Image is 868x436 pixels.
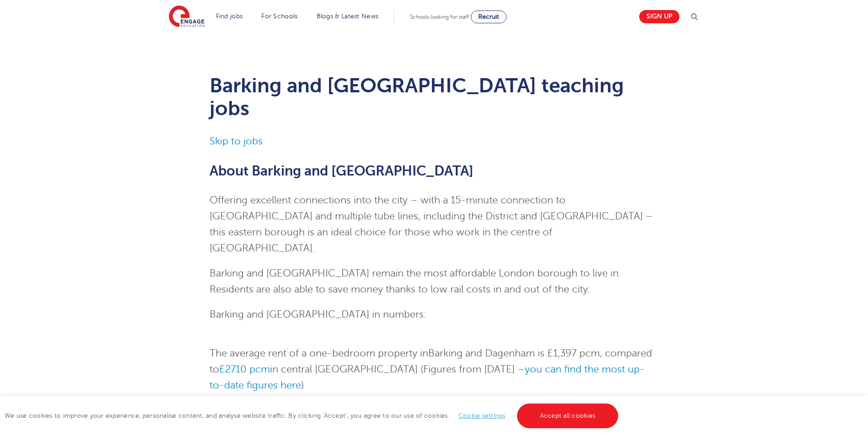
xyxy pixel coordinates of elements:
img: Engage Education [169,5,205,28]
span: Recruit [478,13,499,20]
span: Offering excellent connections into the city – with a 15-minute connection to [GEOGRAPHIC_DATA] a... [210,195,653,254]
span: The average rent of a one-bedroom property in [210,348,428,359]
a: Accept all cookies [517,404,619,428]
a: Recruit [471,11,507,23]
a: £2710 pcm [219,364,270,375]
a: Blogs & Latest News [317,13,379,20]
a: Cookie settings [458,412,506,419]
a: Find jobs [216,13,243,20]
span: We use cookies to improve your experience, personalise content, and analyse website traffic. By c... [5,412,620,419]
a: Skip to jobs [210,136,263,147]
a: Sign up [639,10,679,23]
a: For Schools [261,13,297,20]
span: Barking and [GEOGRAPHIC_DATA] remain the most affordable London borough to live in. Residents are... [210,268,621,295]
span: Schools looking for staff [410,14,469,20]
span: Barking and Dagenham is £1,397 pcm [428,348,600,359]
span: in central [GEOGRAPHIC_DATA] (Figures from [DATE] – ) [210,364,645,391]
span: About Barking and [GEOGRAPHIC_DATA] [210,163,474,179]
h1: Barking and [GEOGRAPHIC_DATA] teaching jobs [210,74,658,120]
span: Barking and [GEOGRAPHIC_DATA] in numbers: [210,309,426,320]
